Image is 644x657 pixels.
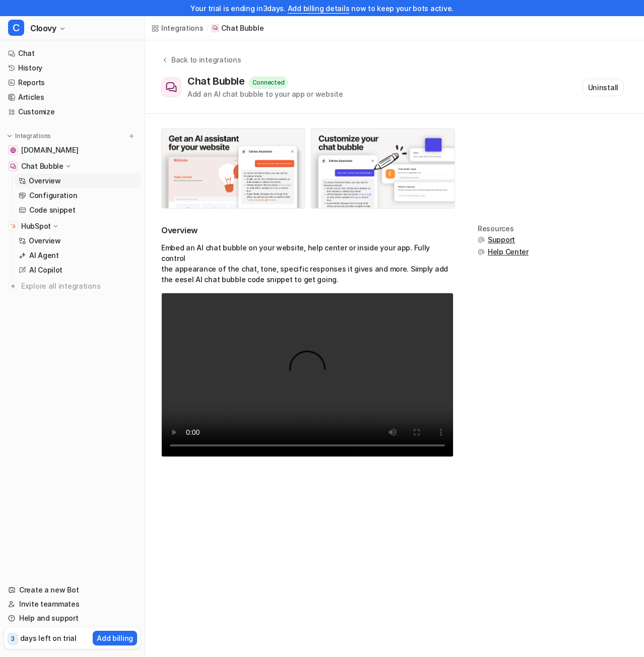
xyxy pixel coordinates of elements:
[10,147,16,153] img: help.cloover.co
[6,133,13,140] img: expand menu
[15,188,141,203] a: Configuration
[288,4,350,13] a: Add billing details
[4,61,141,75] a: History
[21,278,137,294] span: Explore all integrations
[207,24,209,33] span: /
[478,248,485,255] img: support.svg
[4,105,141,119] a: Customize
[15,263,141,277] a: AI Copilot
[8,281,18,291] img: explore all integrations
[161,54,241,75] button: Back to integrations
[4,279,141,293] a: Explore all integrations
[97,633,133,643] p: Add billing
[221,23,264,33] p: Chat Bubble
[29,190,77,201] p: Configuration
[29,205,76,215] p: Code snippet
[4,131,54,141] button: Integrations
[8,20,24,36] span: C
[488,235,515,245] span: Support
[15,174,141,188] a: Overview
[4,90,141,104] a: Articles
[15,203,141,217] a: Code snippet
[151,23,204,33] a: Integrations
[15,234,141,248] a: Overview
[30,21,56,35] span: Cloovy
[4,46,141,60] a: Chat
[11,634,15,643] p: 3
[168,54,241,65] div: Back to integrations
[161,293,454,457] video: Your browser does not support the video tag.
[21,145,78,155] span: [DOMAIN_NAME]
[4,583,141,597] a: Create a new Bot
[10,223,16,229] img: HubSpot
[583,79,624,96] button: Uninstall
[15,132,51,140] p: Integrations
[211,23,264,33] a: Chat Bubble
[29,236,61,246] p: Overview
[478,225,529,233] div: Resources
[249,77,288,89] div: Connected
[29,176,61,186] p: Overview
[161,23,204,33] div: Integrations
[187,89,343,99] div: Add an AI chat bubble to your app or website
[93,631,137,645] button: Add billing
[478,247,529,257] button: Help Center
[4,76,141,90] a: Reports
[10,163,16,169] img: Chat Bubble
[29,250,59,260] p: AI Agent
[478,235,529,245] button: Support
[161,242,454,285] p: Embed an AI chat bubble on your website, help center or inside your app. Fully control the appear...
[4,143,141,157] a: help.cloover.co[DOMAIN_NAME]
[4,611,141,625] a: Help and support
[21,221,51,231] p: HubSpot
[187,75,249,87] div: Chat Bubble
[488,247,529,257] span: Help Center
[161,225,454,236] h2: Overview
[128,133,135,140] img: menu_add.svg
[21,161,63,171] p: Chat Bubble
[15,248,141,262] a: AI Agent
[29,265,62,275] p: AI Copilot
[478,236,485,243] img: support.svg
[20,633,77,643] p: days left on trial
[4,597,141,611] a: Invite teammates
